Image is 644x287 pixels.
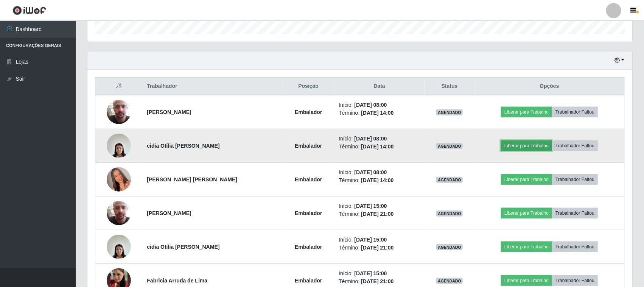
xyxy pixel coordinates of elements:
[339,101,420,109] li: Início:
[501,174,552,185] button: Liberar para Trabalho
[147,143,219,149] strong: cidia Otília [PERSON_NAME]
[501,242,552,252] button: Liberar para Trabalho
[361,245,394,251] time: [DATE] 21:00
[552,140,598,151] button: Trabalhador Faltou
[355,169,387,175] time: [DATE] 08:00
[361,177,394,183] time: [DATE] 14:00
[474,78,624,95] th: Opções
[552,275,598,286] button: Trabalhador Faltou
[339,236,420,244] li: Início:
[339,270,420,278] li: Início:
[436,211,463,217] span: AGENDADO
[147,176,237,182] strong: [PERSON_NAME] [PERSON_NAME]
[295,109,322,115] strong: Embalador
[295,176,322,182] strong: Embalador
[142,78,283,95] th: Trabalhador
[107,192,131,235] img: 1745843945427.jpeg
[361,278,394,284] time: [DATE] 21:00
[436,109,463,115] span: AGENDADO
[501,208,552,218] button: Liberar para Trabalho
[12,6,46,15] img: CoreUI Logo
[295,143,322,149] strong: Embalador
[355,237,387,243] time: [DATE] 15:00
[436,177,463,183] span: AGENDADO
[295,244,322,250] strong: Embalador
[552,242,598,252] button: Trabalhador Faltou
[436,278,463,284] span: AGENDADO
[339,176,420,184] li: Término:
[339,143,420,151] li: Término:
[552,208,598,218] button: Trabalhador Faltou
[339,168,420,176] li: Início:
[147,278,207,284] strong: Fabricia Arruda de Lima
[355,136,387,142] time: [DATE] 08:00
[436,143,463,149] span: AGENDADO
[334,78,425,95] th: Data
[295,210,322,216] strong: Embalador
[147,210,191,216] strong: [PERSON_NAME]
[552,107,598,117] button: Trabalhador Faltou
[552,174,598,185] button: Trabalhador Faltou
[295,278,322,284] strong: Embalador
[107,129,131,162] img: 1690487685999.jpeg
[436,244,463,250] span: AGENDADO
[501,275,552,286] button: Liberar para Trabalho
[355,270,387,276] time: [DATE] 15:00
[339,135,420,143] li: Início:
[339,109,420,117] li: Término:
[501,140,552,151] button: Liberar para Trabalho
[147,244,219,250] strong: cidia Otília [PERSON_NAME]
[425,78,474,95] th: Status
[147,109,191,115] strong: [PERSON_NAME]
[339,244,420,252] li: Término:
[501,107,552,117] button: Liberar para Trabalho
[107,231,131,263] img: 1690487685999.jpeg
[361,143,394,150] time: [DATE] 14:00
[361,211,394,217] time: [DATE] 21:00
[339,210,420,218] li: Término:
[107,158,131,201] img: 1751455620559.jpeg
[339,278,420,285] li: Término:
[107,90,131,134] img: 1745843945427.jpeg
[361,110,394,116] time: [DATE] 14:00
[355,203,387,209] time: [DATE] 15:00
[355,102,387,108] time: [DATE] 08:00
[283,78,334,95] th: Posição
[339,202,420,210] li: Início:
